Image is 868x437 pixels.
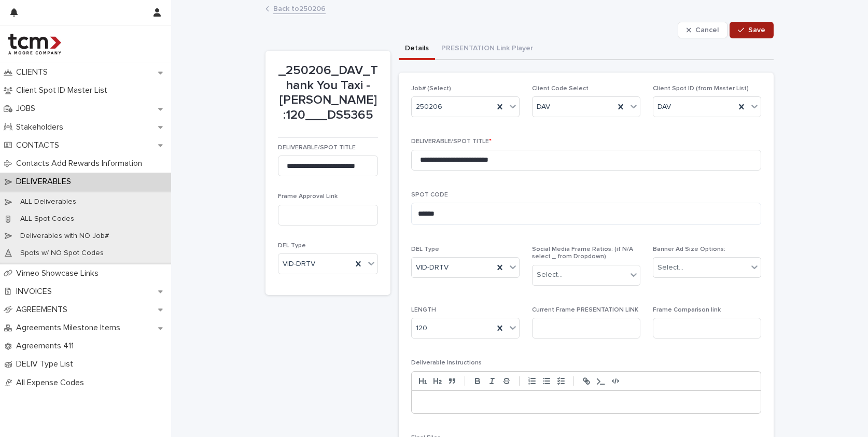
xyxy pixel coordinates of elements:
[678,22,727,38] button: Cancel
[537,102,550,112] span: DAV
[12,287,60,297] p: INVOICES
[653,246,725,252] span: Banner Ad Size Options:
[411,138,492,145] span: DELIVERABLE/SPOT TITLE
[411,360,482,366] span: Deliverable Instructions
[273,2,326,14] a: Back to250206
[12,232,117,241] p: Deliverables with NO Job#
[537,270,563,280] div: Select...
[657,262,683,273] div: Select...
[12,323,129,333] p: Agreements Milestone Items
[399,38,435,60] button: Details
[435,38,539,60] button: PRESENTATION Link Player
[12,359,81,369] p: DELIV Type List
[411,307,436,313] span: LENGTH
[416,323,427,334] span: 120
[12,67,56,77] p: CLIENTS
[730,22,774,38] button: Save
[12,140,67,150] p: CONTACTS
[12,215,82,223] p: ALL Spot Codes
[532,307,638,313] span: Current Frame PRESENTATION LINK
[411,86,451,92] span: Job# (Select)
[532,86,589,92] span: Client Code Select
[12,198,85,206] p: ALL Deliverables
[278,145,356,151] span: DELIVERABLE/SPOT TITLE
[12,249,112,258] p: Spots w/ NO Spot Codes
[657,102,671,112] span: DAV
[283,259,315,270] span: VID-DRTV
[12,378,92,388] p: All Expense Codes
[416,262,449,273] span: VID-DRTV
[8,34,61,54] img: 4hMmSqQkux38exxPVZHQ
[12,177,79,187] p: DELIVERABLES
[695,26,719,34] span: Cancel
[12,269,107,278] p: Vimeo Showcase Links
[411,246,439,252] span: DEL Type
[411,192,448,198] span: SPOT CODE
[12,104,44,114] p: JOBS
[532,246,633,260] span: Social Media Frame Ratios: (if N/A select _ from Dropdown)
[653,86,749,92] span: Client Spot ID (from Master List)
[653,307,721,313] span: Frame Comparison link
[12,341,82,351] p: Agreements 411
[12,122,72,132] p: Stakeholders
[12,305,76,315] p: AGREEMENTS
[12,159,150,168] p: Contacts Add Rewards Information
[12,86,116,95] p: Client Spot ID Master List
[278,193,338,200] span: Frame Approval Link
[278,243,306,249] span: DEL Type
[278,63,378,123] p: _250206_DAV_Thank You Taxi - [PERSON_NAME] :120___DS5365
[416,102,442,112] span: 250206
[748,26,765,34] span: Save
